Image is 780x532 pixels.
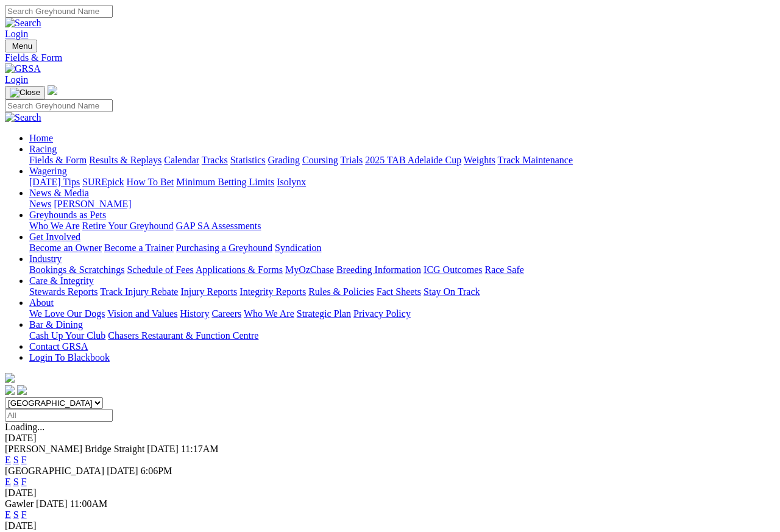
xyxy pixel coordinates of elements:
[107,466,138,476] span: [DATE]
[5,112,41,123] img: Search
[29,243,775,254] div: Get Involved
[176,243,272,253] a: Purchasing a Greyhound
[29,264,124,275] a: Bookings & Scratchings
[29,308,105,319] a: We Love Our Dogs
[29,243,102,253] a: Become an Owner
[29,177,80,187] a: [DATE] Tips
[377,286,421,297] a: Fact Sheets
[29,341,88,352] a: Contact GRSA
[127,264,193,275] a: Schedule of Fees
[5,63,41,74] img: GRSA
[29,221,80,231] a: Who We Are
[82,221,174,231] a: Retire Your Greyhound
[29,330,105,341] a: Cash Up Your Club
[5,29,28,39] a: Login
[29,275,94,286] a: Care & Integrity
[29,133,53,143] a: Home
[5,52,775,63] a: Fields & Form
[5,488,775,498] div: [DATE]
[180,308,209,319] a: History
[176,177,274,187] a: Minimum Betting Limits
[180,286,237,297] a: Injury Reports
[70,498,108,509] span: 11:00AM
[5,5,113,18] input: Search
[5,422,44,432] span: Loading...
[239,286,306,297] a: Integrity Reports
[29,155,775,166] div: Racing
[424,264,482,275] a: ICG Outcomes
[13,477,19,487] a: S
[12,41,32,51] span: Menu
[297,308,351,319] a: Strategic Plan
[29,232,80,242] a: Get Involved
[29,155,87,165] a: Fields & Form
[5,466,104,476] span: [GEOGRAPHIC_DATA]
[277,177,306,187] a: Isolynx
[244,308,294,319] a: Who We Are
[181,444,219,454] span: 11:17AM
[13,455,19,465] a: S
[196,264,283,275] a: Applications & Forms
[5,74,28,85] a: Login
[484,264,523,275] a: Race Safe
[202,155,228,165] a: Tracks
[29,286,97,297] a: Stewards Reports
[29,286,775,297] div: Care & Integrity
[211,308,241,319] a: Careers
[10,88,40,98] img: Close
[230,155,266,165] a: Statistics
[36,498,68,509] span: [DATE]
[5,86,45,99] button: Toggle navigation
[29,210,106,220] a: Greyhounds as Pets
[5,455,11,465] a: E
[29,330,775,341] div: Bar & Dining
[48,85,57,95] img: logo-grsa-white.png
[5,385,15,395] img: facebook.svg
[353,308,411,319] a: Privacy Policy
[5,373,15,383] img: logo-grsa-white.png
[107,308,177,319] a: Vision and Values
[29,221,775,232] div: Greyhounds as Pets
[89,155,161,165] a: Results & Replays
[164,155,199,165] a: Calendar
[5,409,113,422] input: Select date
[5,18,41,29] img: Search
[29,264,775,275] div: Industry
[285,264,334,275] a: MyOzChase
[5,498,34,509] span: Gawler
[29,199,51,209] a: News
[54,199,131,209] a: [PERSON_NAME]
[100,286,178,297] a: Track Injury Rebate
[108,330,258,341] a: Chasers Restaurant & Function Centre
[13,509,19,520] a: S
[176,221,261,231] a: GAP SA Assessments
[336,264,421,275] a: Breeding Information
[21,455,27,465] a: F
[5,477,11,487] a: E
[5,444,144,454] span: [PERSON_NAME] Bridge Straight
[5,509,11,520] a: E
[29,352,110,363] a: Login To Blackbook
[104,243,174,253] a: Become a Trainer
[424,286,480,297] a: Stay On Track
[29,308,775,319] div: About
[464,155,495,165] a: Weights
[21,509,27,520] a: F
[29,166,67,176] a: Wagering
[29,319,83,330] a: Bar & Dining
[147,444,179,454] span: [DATE]
[141,466,172,476] span: 6:06PM
[29,199,775,210] div: News & Media
[340,155,363,165] a: Trials
[127,177,174,187] a: How To Bet
[21,477,27,487] a: F
[268,155,300,165] a: Grading
[29,188,89,198] a: News & Media
[17,385,27,395] img: twitter.svg
[29,177,775,188] div: Wagering
[498,155,573,165] a: Track Maintenance
[5,99,113,112] input: Search
[302,155,338,165] a: Coursing
[365,155,461,165] a: 2025 TAB Adelaide Cup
